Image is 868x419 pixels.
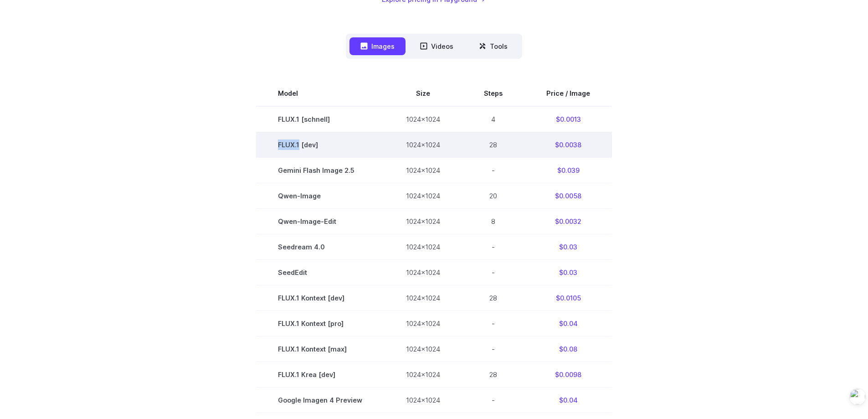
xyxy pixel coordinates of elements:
td: $0.0038 [524,132,612,157]
td: - [462,157,524,183]
td: $0.0032 [524,208,612,234]
button: Images [349,37,406,55]
td: 1024x1024 [384,157,462,183]
button: Videos [409,37,464,55]
td: - [462,311,524,336]
td: 1024x1024 [384,183,462,208]
td: 1024x1024 [384,260,462,285]
td: $0.03 [524,260,612,285]
td: 1024x1024 [384,208,462,234]
button: Tools [468,37,519,55]
td: FLUX.1 Kontext [pro] [256,311,384,336]
td: 1024x1024 [384,106,462,132]
th: Steps [462,81,524,106]
td: SeedEdit [256,260,384,285]
td: 1024x1024 [384,234,462,260]
th: Price / Image [524,81,612,106]
td: 8 [462,208,524,234]
th: Size [384,81,462,106]
td: 1024x1024 [384,311,462,336]
td: 28 [462,362,524,388]
td: $0.0013 [524,106,612,132]
td: $0.04 [524,311,612,336]
td: 20 [462,183,524,208]
td: 4 [462,106,524,132]
td: $0.04 [524,388,612,413]
td: $0.039 [524,157,612,183]
td: - [462,260,524,285]
td: FLUX.1 Kontext [max] [256,336,384,362]
td: $0.0098 [524,362,612,388]
td: Google Imagen 4 Preview [256,388,384,413]
td: $0.08 [524,336,612,362]
td: FLUX.1 [schnell] [256,106,384,132]
td: - [462,336,524,362]
th: Model [256,81,384,106]
td: $0.0105 [524,285,612,311]
td: FLUX.1 Krea [dev] [256,362,384,388]
td: Seedream 4.0 [256,234,384,260]
td: 28 [462,132,524,157]
td: 1024x1024 [384,388,462,413]
td: $0.0058 [524,183,612,208]
td: - [462,234,524,260]
td: 1024x1024 [384,285,462,311]
td: FLUX.1 [dev] [256,132,384,157]
td: 1024x1024 [384,132,462,157]
td: 1024x1024 [384,362,462,388]
td: 28 [462,285,524,311]
td: $0.03 [524,234,612,260]
td: FLUX.1 Kontext [dev] [256,285,384,311]
span: Gemini Flash Image 2.5 [278,165,362,176]
td: Qwen-Image-Edit [256,208,384,234]
td: Qwen-Image [256,183,384,208]
td: 1024x1024 [384,336,462,362]
td: - [462,388,524,413]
